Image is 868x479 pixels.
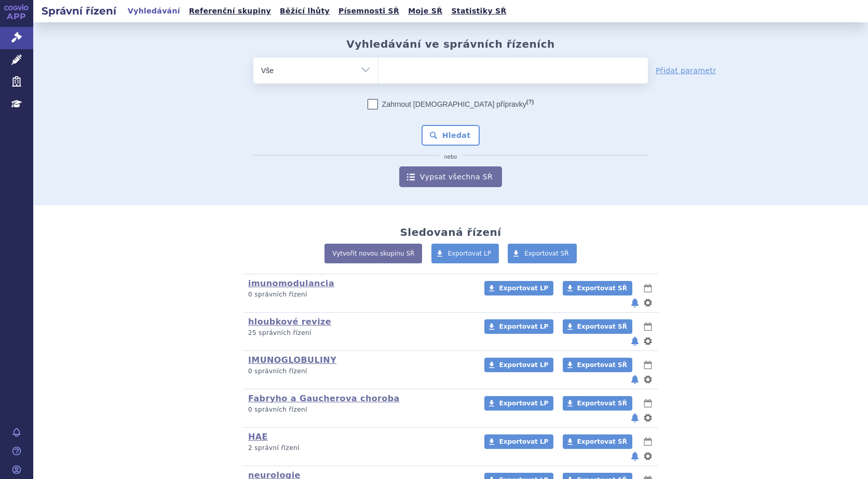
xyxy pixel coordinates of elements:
span: Exportovat SŘ [577,323,627,330]
span: Exportovat LP [448,250,492,257]
button: lhůty [643,359,653,371]
a: Exportovat LP [431,244,499,263]
button: notifikace [630,450,640,462]
button: lhůty [643,435,653,448]
h2: Sledovaná řízení [400,226,501,238]
a: Exportovat SŘ [563,434,632,449]
a: HAE [248,432,268,442]
a: Písemnosti SŘ [335,4,402,18]
button: nastavení [643,297,653,309]
a: Statistiky SŘ [448,4,509,18]
span: Exportovat LP [499,361,548,369]
span: Exportovat SŘ [524,250,569,257]
a: Přidat parametr [656,65,716,76]
button: nastavení [643,335,653,347]
a: Exportovat SŘ [563,319,632,334]
button: notifikace [630,297,640,309]
button: lhůty [643,397,653,410]
button: notifikace [630,335,640,347]
a: Fabryho a Gaucherova choroba [248,393,400,403]
button: notifikace [630,373,640,386]
a: Exportovat LP [484,319,553,334]
a: Exportovat LP [484,396,553,411]
button: lhůty [643,320,653,333]
a: Vypsat všechna SŘ [399,166,502,187]
p: 0 správních řízení [248,405,471,414]
a: Exportovat SŘ [563,358,632,372]
span: Exportovat SŘ [577,438,627,445]
a: IMUNOGLOBULINY [248,355,336,365]
a: Běžící lhůty [277,4,333,18]
a: Exportovat SŘ [563,396,632,411]
span: Exportovat SŘ [577,361,627,369]
p: 0 správních řízení [248,367,471,376]
a: Exportovat LP [484,281,553,295]
button: nastavení [643,412,653,424]
a: Exportovat SŘ [563,281,632,295]
span: Exportovat LP [499,323,548,330]
a: hloubkové revize [248,317,331,327]
a: Vytvořit novou skupinu SŘ [324,244,422,263]
a: Moje SŘ [405,4,445,18]
button: Hledat [422,125,480,146]
button: notifikace [630,412,640,424]
button: nastavení [643,373,653,386]
p: 25 správních řízení [248,329,471,337]
p: 0 správních řízení [248,290,471,299]
span: Exportovat LP [499,400,548,407]
span: Exportovat SŘ [577,285,627,292]
a: Exportovat LP [484,358,553,372]
a: Vyhledávání [125,4,183,18]
button: nastavení [643,450,653,462]
label: Zahrnout [DEMOGRAPHIC_DATA] přípravky [368,99,534,109]
span: Exportovat LP [499,438,548,445]
h2: Vyhledávání ve správních řízeních [346,38,555,50]
a: Exportovat LP [484,434,553,449]
button: lhůty [643,282,653,294]
i: nebo [439,154,463,160]
span: Exportovat LP [499,285,548,292]
abbr: (?) [526,98,534,105]
a: imunomodulancia [248,278,334,288]
a: Referenční skupiny [186,4,274,18]
p: 2 správní řízení [248,444,471,453]
h2: Správní řízení [33,4,125,18]
a: Exportovat SŘ [508,244,577,263]
span: Exportovat SŘ [577,400,627,407]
